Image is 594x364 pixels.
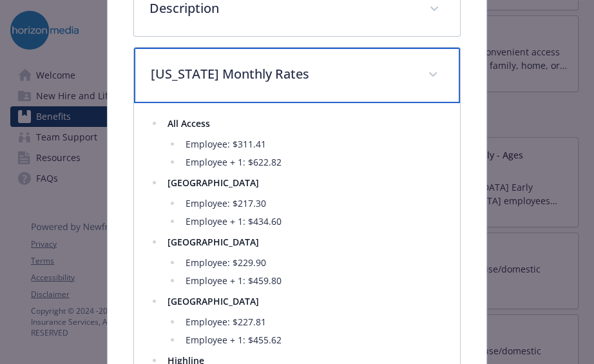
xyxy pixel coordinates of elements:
strong: [GEOGRAPHIC_DATA] [168,236,259,248]
li: Employee + 1: $459.80 [182,273,445,289]
li: Employee: $229.90 [182,255,445,271]
strong: All Access [168,117,210,129]
li: Employee: $217.30 [182,196,445,211]
li: Employee: $227.81 [182,314,445,330]
li: Employee + 1: $455.62 [182,332,445,348]
li: Employee + 1: $434.60 [182,214,445,229]
li: Employee: $311.41 [182,137,445,152]
strong: [GEOGRAPHIC_DATA] [168,295,259,307]
li: Employee + 1: $622.82 [182,155,445,170]
strong: [GEOGRAPHIC_DATA] [168,177,259,189]
div: [US_STATE] Monthly Rates [134,48,460,103]
p: [US_STATE] Monthly Rates [151,64,412,84]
